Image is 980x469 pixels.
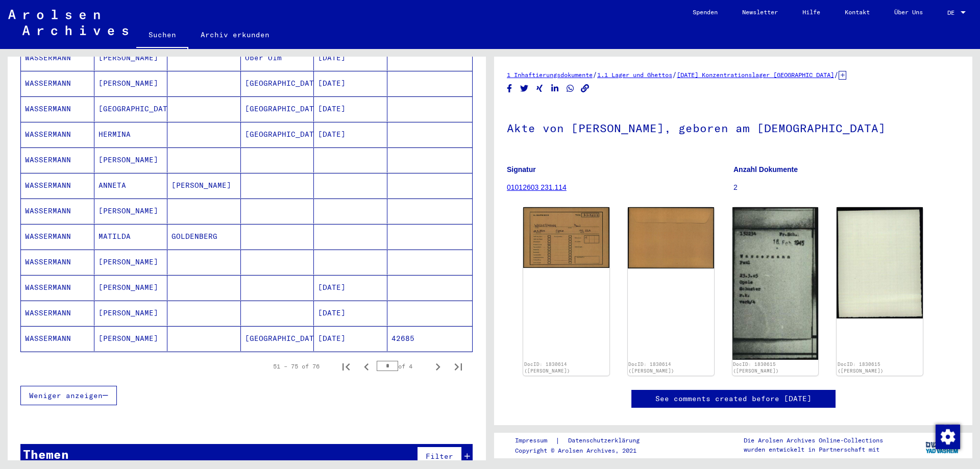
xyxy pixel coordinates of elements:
a: Impressum [515,435,555,446]
p: Copyright © Arolsen Archives, 2021 [515,446,652,455]
a: DocID: 1830614 ([PERSON_NAME]) [524,361,570,374]
a: 01012603 231.114 [507,183,567,191]
mat-cell: WASSERMANN [21,199,94,224]
mat-cell: [PERSON_NAME] [94,275,168,300]
a: Datenschutzerklärung [560,435,652,446]
button: Share on Twitter [519,82,530,95]
mat-cell: [PERSON_NAME] [94,301,168,326]
mat-cell: [DATE] [314,301,387,326]
h1: Akte von [PERSON_NAME], geboren am [DEMOGRAPHIC_DATA] [507,105,960,150]
mat-cell: [DATE] [314,122,387,147]
mat-cell: [PERSON_NAME] [94,199,168,224]
p: wurden entwickelt in Partnerschaft mit [744,445,883,454]
img: Zustimmung ändern [936,425,960,449]
img: 002.jpg [628,207,714,268]
div: | [515,435,652,446]
button: Last page [448,356,469,377]
mat-cell: [PERSON_NAME] [94,326,168,351]
span: / [834,70,839,79]
mat-cell: [DATE] [314,275,387,300]
mat-cell: [GEOGRAPHIC_DATA] [241,71,314,96]
mat-cell: [DATE] [314,96,387,121]
a: Suchen [136,22,188,49]
span: / [593,70,597,79]
button: Weniger anzeigen [20,386,117,405]
mat-cell: [DATE] [314,326,387,351]
mat-cell: [GEOGRAPHIC_DATA] [94,96,168,121]
mat-cell: [DATE] [314,45,387,70]
mat-cell: Ober Olm [241,45,314,70]
button: First page [336,356,356,377]
a: DocID: 1830614 ([PERSON_NAME]) [628,361,674,374]
mat-cell: GOLDENBERG [167,224,241,249]
mat-cell: [PERSON_NAME] [94,71,168,96]
mat-cell: WASSERMANN [21,250,94,275]
p: Die Arolsen Archives Online-Collections [744,436,883,445]
a: DocID: 1830615 ([PERSON_NAME]) [838,361,884,374]
img: 001.jpg [523,207,609,268]
mat-cell: [PERSON_NAME] [94,45,168,70]
mat-cell: [GEOGRAPHIC_DATA] [241,96,314,121]
span: Filter [426,452,453,461]
a: [DATE] Konzentrationslager [GEOGRAPHIC_DATA] [677,71,834,79]
a: 1 Inhaftierungsdokumente [507,71,593,79]
mat-cell: WASSERMANN [21,326,94,351]
img: 001.jpg [732,207,819,360]
button: Share on Xing [534,82,545,95]
mat-cell: WASSERMANN [21,45,94,70]
mat-cell: WASSERMANN [21,275,94,300]
mat-cell: MATILDA [94,224,168,249]
div: Zustimmung ändern [935,424,960,449]
div: of 4 [377,361,428,371]
a: 1.1 Lager und Ghettos [597,71,672,79]
span: / [672,70,677,79]
button: Share on WhatsApp [565,82,576,95]
div: Themen [23,445,69,463]
span: Weniger anzeigen [29,391,103,400]
mat-cell: WASSERMANN [21,71,94,96]
a: See comments created before [DATE] [655,393,812,404]
button: Next page [428,356,448,377]
mat-cell: [PERSON_NAME] [94,147,168,172]
a: DocID: 1830615 ([PERSON_NAME]) [733,361,779,374]
img: yv_logo.png [923,432,962,458]
mat-cell: [GEOGRAPHIC_DATA] [241,326,314,351]
mat-cell: WASSERMANN [21,224,94,249]
p: 2 [733,182,960,193]
div: 51 – 75 of 76 [273,362,320,371]
button: Share on Facebook [504,82,515,95]
mat-cell: [DATE] [314,71,387,96]
mat-cell: [GEOGRAPHIC_DATA] [241,122,314,147]
button: Share on LinkedIn [550,82,560,95]
mat-cell: WASSERMANN [21,301,94,326]
mat-cell: WASSERMANN [21,96,94,121]
span: DE [947,9,959,16]
mat-cell: ANNETA [94,173,168,198]
a: Archiv erkunden [188,22,282,47]
mat-cell: 42685 [387,326,473,351]
b: Anzahl Dokumente [733,165,798,174]
mat-cell: WASSERMANN [21,122,94,147]
button: Previous page [356,356,377,377]
mat-cell: [PERSON_NAME] [167,173,241,198]
b: Signatur [507,165,536,174]
button: Filter [417,447,462,466]
mat-cell: WASSERMANN [21,147,94,172]
img: 002.jpg [837,207,923,318]
img: Arolsen_neg.svg [8,10,128,35]
mat-cell: WASSERMANN [21,173,94,198]
button: Copy link [580,82,591,95]
mat-cell: HERMINA [94,122,168,147]
mat-cell: [PERSON_NAME] [94,250,168,275]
